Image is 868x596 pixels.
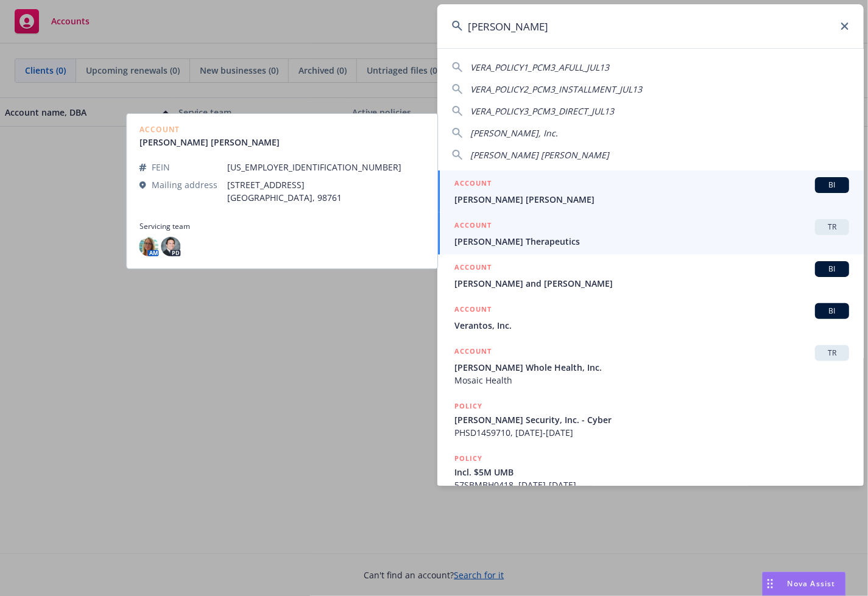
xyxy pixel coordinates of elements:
h5: ACCOUNT [454,261,492,276]
span: Incl. $5M UMB [454,466,849,479]
a: POLICY[PERSON_NAME] Security, Inc. - CyberPHSD1459710, [DATE]-[DATE] [437,393,864,446]
a: ACCOUNTBI[PERSON_NAME] and [PERSON_NAME] [437,254,864,296]
a: ACCOUNTBIVerantos, Inc. [437,296,864,338]
span: VERA_POLICY1_PCM3_AFULL_JUL13 [470,61,609,73]
span: TR [820,348,844,359]
a: ACCOUNTTR[PERSON_NAME] Whole Health, Inc.Mosaic Health [437,338,864,393]
h5: ACCOUNT [454,303,492,318]
span: BI [820,180,844,191]
span: Verantos, Inc. [454,319,849,332]
span: 57SBMBH0418, [DATE]-[DATE] [454,479,849,491]
input: Search... [437,4,864,48]
span: [PERSON_NAME] Security, Inc. - Cyber [454,413,849,426]
a: ACCOUNTBI[PERSON_NAME] [PERSON_NAME] [437,170,864,212]
h5: ACCOUNT [454,345,492,360]
span: [PERSON_NAME], Inc. [470,127,558,139]
div: Drag to move [763,572,778,595]
span: TR [820,222,844,233]
span: BI [820,264,844,275]
button: Nova Assist [762,572,846,596]
a: ACCOUNTTR[PERSON_NAME] Therapeutics [437,212,864,254]
a: POLICYIncl. $5M UMB57SBMBH0418, [DATE]-[DATE] [437,446,864,498]
h5: ACCOUNT [454,219,492,234]
span: [PERSON_NAME] Therapeutics [454,235,849,248]
h5: POLICY [454,452,482,465]
span: VERA_POLICY2_PCM3_INSTALLMENT_JUL13 [470,83,642,95]
span: Nova Assist [788,578,836,589]
span: [PERSON_NAME] [PERSON_NAME] [454,193,849,206]
span: [PERSON_NAME] [PERSON_NAME] [470,149,609,161]
span: Mosaic Health [454,374,849,387]
span: [PERSON_NAME] Whole Health, Inc. [454,361,849,374]
span: VERA_POLICY3_PCM3_DIRECT_JUL13 [470,105,614,117]
h5: POLICY [454,400,482,412]
span: BI [820,306,844,317]
span: PHSD1459710, [DATE]-[DATE] [454,426,849,439]
span: [PERSON_NAME] and [PERSON_NAME] [454,277,849,290]
h5: ACCOUNT [454,177,492,192]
